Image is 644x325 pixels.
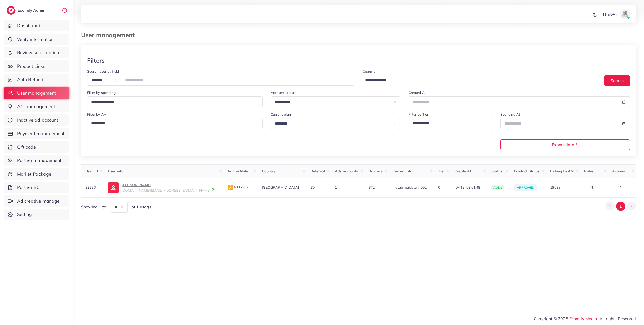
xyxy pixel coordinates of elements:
span: Auto Refund [17,76,44,83]
div: Search for option [363,75,600,85]
span: Dashboard [17,22,41,29]
a: Partner management [4,155,69,166]
label: Country [363,69,375,74]
span: Product Links [17,63,45,70]
a: Review subscription [4,47,69,58]
h2: Ecomdy Admin [18,8,47,13]
a: logoEcomdy Admin [7,6,47,15]
span: Country [262,169,275,173]
ul: Pagination [605,202,636,211]
span: Balance [369,169,383,173]
span: Verify information [17,36,54,43]
span: $72 [369,185,375,190]
a: Market Package [4,168,69,180]
a: Setting [4,209,69,220]
label: Search user by field [87,69,119,74]
span: , All rights Reserved [597,316,636,322]
span: [GEOGRAPHIC_DATA] [262,185,299,190]
span: Belong to AM [550,169,574,173]
a: Ecomdy Media [569,316,597,321]
span: [DATE] 09:01:48 [454,185,483,190]
a: User management [4,87,69,99]
span: Gift code [17,144,36,150]
a: Auto Refund [4,74,69,85]
label: Created At [409,90,426,95]
label: Current plan [271,112,291,117]
div: Search for option [87,118,263,129]
img: ic-user-info.36bf1079.svg [108,182,119,193]
span: approved [517,186,534,189]
span: 1 [335,185,337,190]
span: 19038 [550,185,560,190]
span: Product Status [514,169,539,173]
input: Search for option [89,119,256,128]
span: 39226 [85,185,96,190]
span: metap_pakistan_002 [392,185,427,190]
button: Go to page 1 [616,202,625,211]
label: Filter by spending [87,90,116,95]
span: Admin Note [227,169,248,173]
img: 9CAL8B2pu8EFxCJHYAAAAldEVYdGRhdGU6Y3JlYXRlADIwMjItMTItMDlUMDQ6NTg6MzkrMDA6MDBXSlgLAAAAJXRFWHRkYXR... [211,188,215,191]
a: Inactive ad account [4,114,69,126]
img: admin_note.cdd0b510.svg [227,185,233,191]
input: Search for option [411,119,486,128]
span: Tier [438,169,445,173]
img: avatar [620,9,630,19]
span: Export data [552,143,578,147]
span: Current plan [392,169,414,173]
span: of 1 user(s) [132,204,153,210]
h3: User management [81,31,139,39]
span: Copyright © 2025 [534,316,636,322]
a: [PERSON_NAME][DOMAIN_NAME][EMAIL_ADDRESS][DOMAIN_NAME] [108,182,219,193]
span: Status [491,169,502,173]
a: Payment management [4,128,69,139]
h3: Filters [87,57,105,64]
img: logo [7,6,16,15]
a: ThaoViavatar [600,9,632,19]
span: Roles [584,169,594,173]
a: Gift code [4,141,69,153]
label: Filter by AM [87,112,107,117]
input: Search for option [363,77,594,84]
span: Ads accounts [335,169,358,173]
a: Verify information [4,34,69,45]
p: [PERSON_NAME] [122,182,211,188]
span: Add note [227,185,249,189]
span: User info [108,169,123,173]
span: Market Package [17,171,51,177]
a: Product Links [4,60,69,72]
button: Export data [500,139,630,150]
input: Search for option [89,97,256,106]
span: Create At [454,169,471,173]
span: ACL management [17,103,55,110]
span: Inactive ad account [17,117,58,123]
span: Review subscription [17,49,59,56]
span: Actions [612,169,625,173]
label: Filter by Tier [409,112,428,117]
span: Referral [311,169,325,173]
div: Search for option [409,118,492,129]
span: User ID [85,169,98,173]
label: Account status [271,90,296,95]
span: [DOMAIN_NAME][EMAIL_ADDRESS][DOMAIN_NAME] [122,188,211,193]
span: Setting [17,211,32,218]
a: Dashboard [4,20,69,31]
span: Partner management [17,157,62,164]
a: Partner BC [4,182,69,193]
span: 0 [438,185,440,190]
a: ACL management [4,101,69,112]
label: Spending At [500,112,520,117]
a: Ad creative management [4,195,69,207]
span: User management [17,90,56,96]
button: Search [604,75,630,86]
span: Showing 1 to [81,204,106,210]
div: Search for option [87,96,263,107]
span: Payment management [17,130,65,137]
span: Ad creative management [17,198,65,204]
span: active [491,185,504,190]
p: ThaoVi [602,11,617,17]
span: Partner BC [17,184,40,191]
span: $0 [311,185,315,190]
